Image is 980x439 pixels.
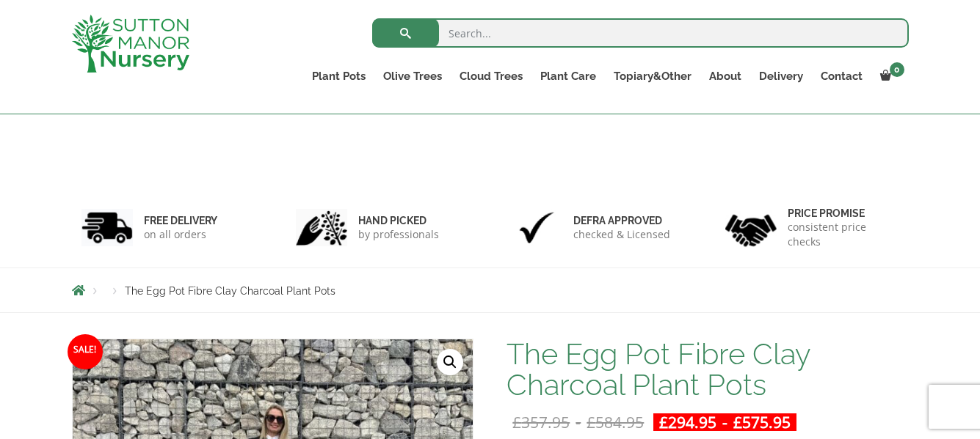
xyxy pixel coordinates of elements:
[659,412,668,432] span: £
[890,62,904,77] span: 0
[573,227,670,242] p: checked & Licensed
[437,349,463,375] a: View full-screen image gallery
[733,412,742,432] span: £
[374,66,451,86] a: Olive Trees
[725,205,777,250] img: 4.jpg
[72,284,909,296] nav: Breadcrumbs
[871,66,909,86] a: 0
[531,66,605,86] a: Plant Care
[733,412,791,432] bdi: 575.95
[511,209,562,246] img: 3.jpg
[605,66,700,86] a: Topiary&Other
[587,412,644,432] bdi: 584.95
[507,413,650,431] del: -
[296,209,347,246] img: 2.jpg
[653,413,796,431] ins: -
[144,227,217,242] p: on all orders
[372,18,909,48] input: Search...
[358,214,439,227] h6: hand picked
[750,66,812,86] a: Delivery
[587,412,595,432] span: £
[68,334,103,369] span: Sale!
[788,207,899,220] h6: Price promise
[358,227,439,242] p: by professionals
[72,15,189,73] img: logo
[812,66,871,86] a: Contact
[507,339,908,400] h1: The Egg Pot Fibre Clay Charcoal Plant Pots
[125,285,335,297] span: The Egg Pot Fibre Clay Charcoal Plant Pots
[512,412,570,432] bdi: 357.95
[451,66,531,86] a: Cloud Trees
[700,66,750,86] a: About
[788,220,899,249] p: consistent price checks
[81,209,133,246] img: 1.jpg
[303,66,374,86] a: Plant Pots
[573,214,670,227] h6: Defra approved
[659,412,716,432] bdi: 294.95
[144,214,217,227] h6: FREE DELIVERY
[512,412,521,432] span: £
